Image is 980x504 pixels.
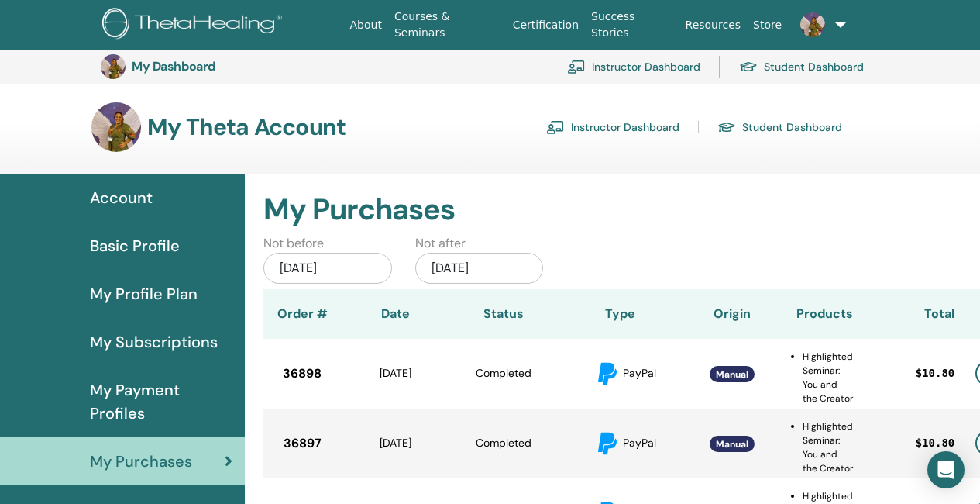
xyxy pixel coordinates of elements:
[90,186,153,209] span: Account
[679,11,748,40] a: Resources
[388,2,507,47] a: Courses & Seminars
[415,234,466,253] label: Not after
[90,282,198,306] span: My Profile Plan
[263,289,341,339] th: Order #
[782,289,854,339] th: Products
[854,305,954,323] div: Total
[800,12,825,37] img: default.jpg
[716,368,748,381] span: Manual
[90,450,192,473] span: My Purchases
[449,289,558,339] th: Status
[922,435,954,451] span: 10.80
[90,330,218,354] span: My Subscriptions
[476,366,531,380] span: Completed
[132,59,287,74] h3: My Dashboard
[263,192,968,228] h2: My Purchases
[585,2,679,47] a: Success Stories
[284,434,322,453] span: 36897
[91,102,141,152] img: default.jpg
[803,419,854,475] li: Highlighted Seminar: You and the Creator
[90,234,180,257] span: Basic Profile
[90,378,232,425] span: My Payment Profiles
[747,11,788,40] a: Store
[739,50,864,84] a: Student Dashboard
[507,11,585,40] a: Certification
[341,289,449,339] th: Date
[102,8,287,43] img: logo.png
[567,60,586,74] img: chalkboard-teacher.svg
[546,120,565,134] img: chalkboard-teacher.svg
[916,365,922,381] span: $
[595,361,620,386] img: paypal.svg
[595,431,620,456] img: paypal.svg
[717,121,736,134] img: graduation-cap.svg
[344,11,388,40] a: About
[717,115,842,140] a: Student Dashboard
[623,435,656,449] span: PayPal
[263,253,392,284] div: [DATE]
[147,113,346,141] h3: My Theta Account
[922,365,954,381] span: 10.80
[283,364,322,383] span: 36898
[927,451,965,488] div: Open Intercom Messenger
[101,54,126,79] img: default.jpg
[803,350,854,406] li: Highlighted Seminar: You and the Creator
[415,253,544,284] div: [DATE]
[263,234,324,253] label: Not before
[623,365,656,379] span: PayPal
[341,435,449,451] div: [DATE]
[739,60,758,74] img: graduation-cap.svg
[341,365,449,381] div: [DATE]
[476,436,531,450] span: Completed
[682,289,782,339] th: Origin
[716,438,748,450] span: Manual
[558,289,682,339] th: Type
[567,50,700,84] a: Instructor Dashboard
[546,115,679,140] a: Instructor Dashboard
[916,435,922,451] span: $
